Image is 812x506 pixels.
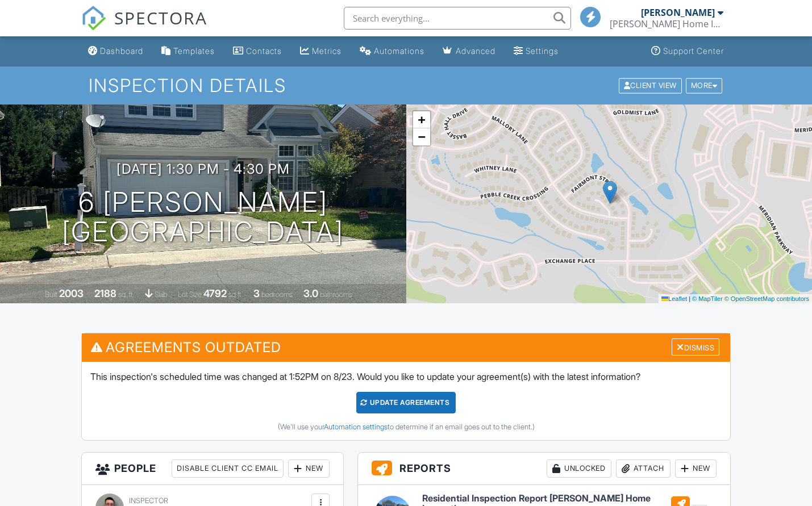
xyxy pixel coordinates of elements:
h3: People [82,453,343,485]
div: [PERSON_NAME] [641,7,715,18]
a: Advanced [438,41,500,62]
div: 4792 [203,287,227,299]
span: | [689,295,690,302]
img: The Best Home Inspection Software - Spectora [81,6,106,31]
div: Metrics [312,46,342,56]
div: 2188 [94,287,116,299]
a: © OpenStreetMap contributors [724,295,809,302]
div: Dismiss [672,338,719,356]
span: sq. ft. [118,290,134,299]
div: Dashboard [100,46,143,56]
a: Automations (Basic) [355,41,429,62]
a: Dashboard [84,41,148,62]
a: Metrics [295,41,346,62]
a: Zoom in [413,111,430,128]
span: + [418,112,425,127]
span: Lot Size [178,290,202,299]
span: − [418,129,425,144]
a: Settings [509,41,563,62]
div: Update Agreements [356,392,456,413]
div: Support Center [663,46,724,56]
div: Templates [173,46,215,56]
a: Support Center [647,41,728,62]
span: bedrooms [261,290,293,299]
span: sq.ft. [228,290,243,299]
a: Client View [618,81,685,89]
span: bathrooms [320,290,352,299]
div: More [686,78,723,93]
h3: [DATE] 1:30 pm - 4:30 pm [116,161,290,177]
div: This inspection's scheduled time was changed at 1:52PM on 8/23. Would you like to update your agr... [82,362,730,440]
div: Contacts [246,46,282,56]
div: Settings [526,46,559,56]
a: © MapTiler [692,295,723,302]
div: Attach [616,459,671,478]
a: Leaflet [661,295,687,302]
div: Disable Client CC Email [172,459,284,478]
a: Zoom out [413,128,430,145]
a: Templates [157,41,219,62]
input: Search everything... [344,7,571,30]
div: 3 [253,287,260,299]
a: SPECTORA [81,15,207,39]
h1: Inspection Details [89,76,724,95]
a: Automation settings [324,423,388,431]
span: Built [45,290,57,299]
div: (We'll use your to determine if an email goes out to the client.) [90,423,722,432]
div: Automations [374,46,424,56]
div: New [288,459,330,478]
h1: 6 [PERSON_NAME] [GEOGRAPHIC_DATA] [62,187,344,248]
div: Unlocked [547,459,611,478]
div: J.B. Simpson Home Inspection [610,18,723,30]
span: slab [155,290,167,299]
div: 2003 [59,287,84,299]
div: 3.0 [303,287,318,299]
div: Client View [619,78,682,93]
div: New [675,459,717,478]
span: SPECTORA [114,6,207,30]
a: Contacts [228,41,286,62]
div: Advanced [456,46,495,56]
img: Marker [603,181,617,204]
h3: Agreements Outdated [82,333,730,361]
h3: Reports [358,453,730,485]
span: Inspector [129,496,168,505]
